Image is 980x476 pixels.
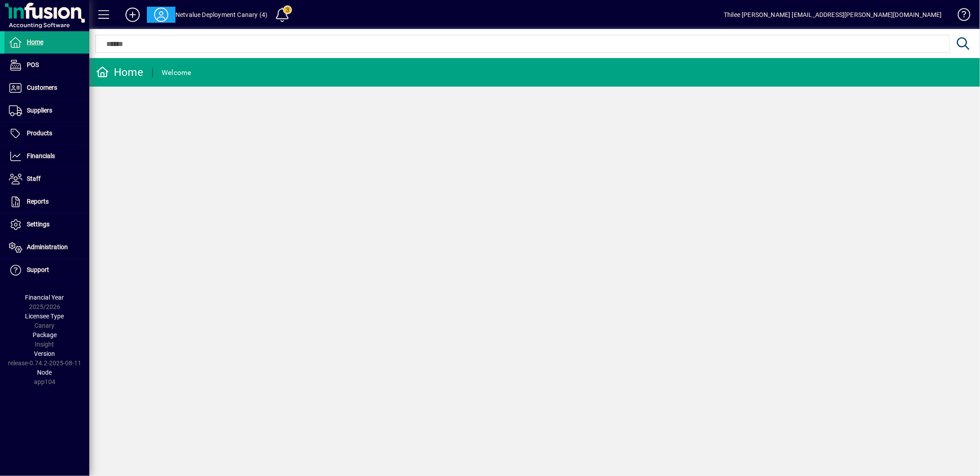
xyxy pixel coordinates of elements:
a: Reports [4,191,89,213]
div: Thilee [PERSON_NAME] [EMAIL_ADDRESS][PERSON_NAME][DOMAIN_NAME] [724,8,942,22]
a: Settings [4,213,89,236]
span: POS [27,61,39,68]
a: Knowledge Base [951,2,969,31]
span: Home [27,38,43,46]
span: Financials [27,152,55,159]
a: Suppliers [4,100,89,122]
span: Reports [27,198,49,205]
span: Package [33,331,57,338]
button: Profile [147,7,175,23]
span: Version [34,350,55,357]
span: Products [27,129,52,137]
span: Licensee Type [25,313,64,320]
a: Administration [4,236,89,259]
span: Node [38,369,52,376]
div: Netvalue Deployment Canary (4) [175,8,267,22]
span: Staff [27,175,41,182]
a: Support [4,259,89,281]
a: Staff [4,168,89,190]
span: Customers [27,84,57,91]
a: Financials [4,145,89,167]
div: Home [96,65,143,79]
a: Products [4,122,89,145]
span: Administration [27,243,68,251]
a: Customers [4,77,89,99]
span: Support [27,266,49,273]
span: Suppliers [27,107,52,114]
a: POS [4,54,89,76]
span: Settings [27,221,50,228]
span: Financial Year [25,294,64,301]
button: Add [118,7,147,23]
